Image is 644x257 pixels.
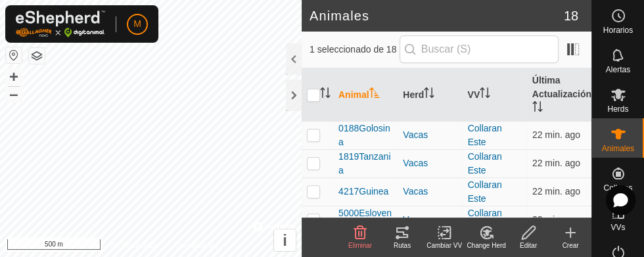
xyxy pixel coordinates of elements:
[468,123,502,147] a: Collaran Este
[423,241,465,250] div: Cambiar VV
[381,241,423,250] div: Rutas
[564,6,578,26] span: 18
[532,186,580,197] span: Aug 20, 2025, 4:04 AM
[403,185,457,199] div: Vacas
[606,66,630,74] span: Alertas
[602,145,634,152] span: Animales
[310,43,400,57] span: 1 seleccionado de 18
[320,89,331,100] p-sorticon: Activar para ordenar
[398,68,462,122] th: Herd
[532,129,580,140] span: Aug 20, 2025, 4:04 AM
[83,240,158,252] a: Política de Privacidad
[527,68,591,122] th: Última Actualización
[133,17,141,31] span: M
[610,223,625,231] span: VVs
[532,103,543,114] p-sorticon: Activar para ordenar
[16,11,105,37] img: Logo Gallagher
[403,128,457,142] div: Vacas
[338,185,388,199] span: 4217Guinea
[369,89,380,100] p-sorticon: Activar para ordenar
[333,68,398,122] th: Animal
[403,213,457,227] div: Vacas
[532,214,580,225] span: Aug 20, 2025, 4:04 AM
[463,68,527,122] th: VV
[400,35,559,63] input: Buscar (S)
[310,8,564,24] h2: Animales
[338,122,392,149] span: 0188Golosina
[465,241,507,250] div: Change Herd
[468,208,502,232] a: Collaran Este
[274,229,296,251] button: i
[607,105,628,113] span: Herds
[338,206,392,234] span: 5000Eslovenia
[6,86,22,102] button: –
[403,156,457,170] div: Vacas
[549,241,591,250] div: Crear
[175,240,219,252] a: Contáctenos
[424,89,434,100] p-sorticon: Activar para ordenar
[283,231,287,249] span: i
[532,158,580,168] span: Aug 20, 2025, 4:04 AM
[603,26,633,34] span: Horarios
[603,184,632,192] span: Collares
[6,69,22,85] button: +
[480,89,490,100] p-sorticon: Activar para ordenar
[468,179,502,204] a: Collaran Este
[348,242,372,249] span: Eliminar
[468,151,502,175] a: Collaran Este
[29,48,45,64] button: Capas del Mapa
[338,150,392,177] span: 1819Tanzania
[6,47,22,63] button: Restablecer Mapa
[507,241,549,250] div: Editar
